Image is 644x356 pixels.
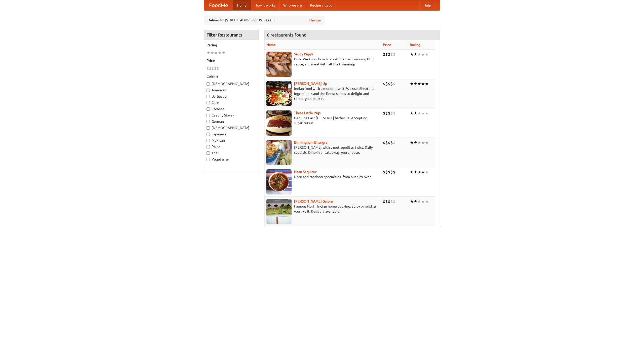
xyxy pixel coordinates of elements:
[207,82,210,86] input: [DEMOGRAPHIC_DATA]
[207,138,256,143] label: Mexican
[207,144,256,149] label: Pizza
[393,52,395,57] li: $
[421,110,425,116] li: ★
[425,140,429,145] li: ★
[425,199,429,204] li: ★
[266,115,379,126] p: Genuine East [US_STATE] barbecue. Accept no substitutes!
[207,132,256,137] label: Japanese
[207,107,210,111] input: Chinese
[410,110,414,116] li: ★
[207,150,256,155] label: Thai
[417,52,421,57] li: ★
[417,110,421,116] li: ★
[414,81,417,87] li: ★
[204,16,325,25] div: Deliver to: [STREET_ADDRESS][US_STATE]
[421,52,425,57] li: ★
[393,169,395,175] li: $
[383,81,385,87] li: $
[388,140,390,145] li: $
[207,74,256,79] h5: Cuisine
[385,169,388,175] li: $
[425,52,429,57] li: ★
[294,140,327,144] b: Birmingham Bhangra
[266,204,379,214] p: Famous North Indian home cooking. Spicy or mild, as you like it. Delivery available.
[385,110,388,116] li: $
[417,169,421,175] li: ★
[393,81,395,87] li: $
[410,199,414,204] li: ★
[414,110,417,116] li: ★
[204,0,233,10] a: FoodMe
[207,157,256,162] label: Vegetarian
[294,52,313,56] a: Saucy Piggy
[294,199,333,203] a: [PERSON_NAME] Galore
[309,18,321,23] a: Change
[266,110,292,136] img: littlepigs.jpg
[385,199,388,204] li: $
[306,0,336,10] a: Recipe videos
[414,169,417,175] li: ★
[421,81,425,87] li: ★
[388,199,390,204] li: $
[266,140,292,165] img: bhangra.jpg
[207,89,210,92] input: American
[410,43,420,47] a: Rating
[414,199,417,204] li: ★
[383,169,385,175] li: $
[410,81,414,87] li: ★
[393,110,395,116] li: $
[279,0,306,10] a: Who we are
[393,199,395,204] li: $
[207,158,210,161] input: Vegetarian
[207,113,256,118] label: Czech / Slovak
[417,81,421,87] li: ★
[294,82,327,86] a: [PERSON_NAME] Up
[266,81,292,106] img: curryup.jpg
[388,52,390,57] li: $
[207,139,210,142] input: Mexican
[383,199,385,204] li: $
[251,0,279,10] a: How it works
[393,140,395,145] li: $
[204,30,259,40] h4: Filter Restaurants
[294,170,316,174] a: Naan Sequitur
[414,140,417,145] li: ★
[214,50,218,56] li: ★
[207,50,210,56] li: ★
[207,81,256,86] label: [DEMOGRAPHIC_DATA]
[266,199,292,224] img: currygalore.jpg
[266,52,292,77] img: saucy.jpg
[266,145,379,155] p: [PERSON_NAME] with a metropolitan twist. Daily specials. Dine-in or takeaway, you choose.
[419,0,435,10] a: Help
[383,110,385,116] li: $
[207,101,210,104] input: Cafe
[207,114,210,117] input: Czech / Slovak
[207,58,256,63] h5: Price
[390,169,393,175] li: $
[385,52,388,57] li: $
[390,52,393,57] li: $
[383,140,385,145] li: $
[266,169,292,194] img: naansequitur.jpg
[385,140,388,145] li: $
[207,133,210,136] input: Japanese
[207,151,210,155] input: Thai
[383,43,391,47] a: Price
[207,120,210,123] input: German
[207,106,256,111] label: Chinese
[417,140,421,145] li: ★
[390,199,393,204] li: $
[390,110,393,116] li: $
[207,119,256,124] label: German
[217,66,219,71] li: $
[388,169,390,175] li: $
[421,199,425,204] li: ★
[421,140,425,145] li: ★
[266,174,379,179] p: Naan and tandoori specialties, from our clay oven.
[417,199,421,204] li: ★
[266,86,379,101] p: Indian food with a modern twist. We use all-natural ingredients and the finest spices to delight ...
